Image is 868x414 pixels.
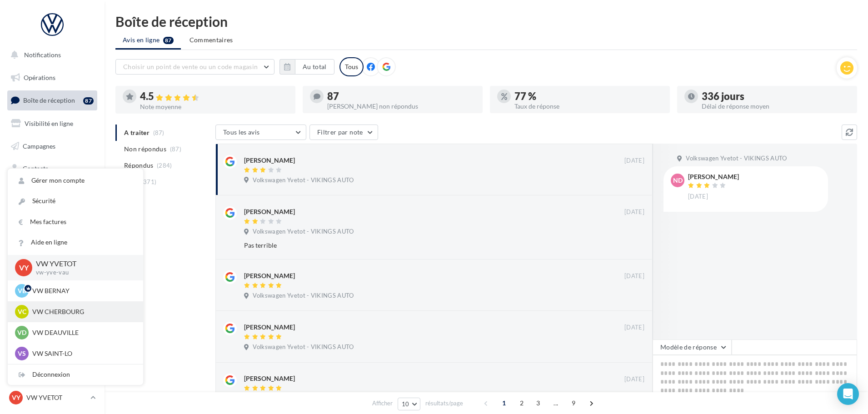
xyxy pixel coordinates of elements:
[244,374,295,383] div: [PERSON_NAME]
[624,375,644,384] span: [DATE]
[7,389,97,406] a: VY VW YVETOT
[624,157,644,165] span: [DATE]
[32,307,132,316] p: VW CHERBOURG
[837,383,859,405] div: Open Intercom Messenger
[531,396,545,410] span: 3
[141,178,157,185] span: (371)
[244,241,585,250] div: Pas terrible
[5,227,99,254] a: PLV et print personnalisable
[32,286,132,295] p: VW BERNAY
[5,45,95,65] button: Notifications
[18,286,26,295] span: VB
[190,35,233,45] span: Commentaires
[624,272,644,280] span: [DATE]
[5,114,99,133] a: Visibilité en ligne
[115,15,857,28] div: Boîte de réception
[688,193,708,201] span: [DATE]
[26,393,87,402] p: VW YVETOT
[327,103,475,110] div: [PERSON_NAME] non répondus
[25,120,73,127] span: Visibilité en ligne
[124,161,154,170] span: Répondus
[36,269,129,277] p: vw-yve-vau
[686,155,787,163] span: Volkswagen Yvetot - VIKINGS AUTO
[8,191,143,211] a: Sécurité
[372,399,393,408] span: Afficher
[5,90,99,110] a: Boîte de réception87
[18,349,26,358] span: VS
[253,228,354,236] span: Volkswagen Yvetot - VIKINGS AUTO
[702,91,850,101] div: 336 jours
[402,400,409,408] span: 10
[566,396,581,410] span: 9
[24,51,61,59] span: Notifications
[327,91,475,101] div: 87
[157,162,172,169] span: (284)
[115,59,274,75] button: Choisir un point de vente ou un code magasin
[123,63,258,70] span: Choisir un point de vente ou un code magasin
[624,324,644,332] span: [DATE]
[398,398,421,410] button: 10
[253,343,354,351] span: Volkswagen Yvetot - VIKINGS AUTO
[36,259,129,269] p: VW YVETOT
[514,396,529,410] span: 2
[497,396,511,410] span: 1
[23,96,75,104] span: Boîte de réception
[514,91,663,101] div: 77 %
[549,396,563,410] span: ...
[279,59,334,75] button: Au total
[8,170,143,191] a: Gérer mon compte
[23,142,55,150] span: Campagnes
[653,339,732,355] button: Modèle de réponse
[12,393,20,402] span: VY
[8,212,143,232] a: Mes factures
[5,159,99,178] a: Contacts
[244,271,295,280] div: [PERSON_NAME]
[309,125,378,140] button: Filtrer par note
[215,125,306,140] button: Tous les avis
[295,59,334,75] button: Au total
[702,103,850,110] div: Délai de réponse moyen
[688,174,739,180] div: [PERSON_NAME]
[244,207,295,216] div: [PERSON_NAME]
[5,182,99,201] a: Médiathèque
[5,68,99,87] a: Opérations
[170,145,181,153] span: (87)
[425,399,463,408] span: résultats/page
[140,91,288,102] div: 4.5
[223,128,260,136] span: Tous les avis
[83,97,94,105] div: 87
[624,208,644,216] span: [DATE]
[673,176,683,185] span: ND
[124,145,166,154] span: Non répondus
[253,176,354,185] span: Volkswagen Yvetot - VIKINGS AUTO
[5,205,99,224] a: Calendrier
[18,307,26,316] span: VC
[8,232,143,253] a: Aide en ligne
[32,349,132,358] p: VW SAINT-LO
[140,104,288,110] div: Note moyenne
[339,57,364,76] div: Tous
[8,364,143,385] div: Déconnexion
[24,74,55,81] span: Opérations
[5,257,99,284] a: Campagnes DataOnDemand
[514,103,663,110] div: Taux de réponse
[244,323,295,332] div: [PERSON_NAME]
[244,156,295,165] div: [PERSON_NAME]
[253,292,354,300] span: Volkswagen Yvetot - VIKINGS AUTO
[17,328,26,337] span: VD
[23,165,48,172] span: Contacts
[32,328,132,337] p: VW DEAUVILLE
[19,262,29,273] span: VY
[5,137,99,156] a: Campagnes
